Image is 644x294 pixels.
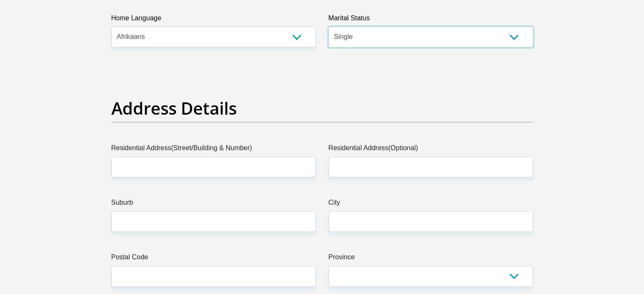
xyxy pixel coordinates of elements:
[329,143,533,157] label: Residential Address(Optional)
[329,211,533,232] input: City
[329,198,533,211] label: City
[329,157,533,177] input: Address line 2 (Optional)
[329,266,533,286] select: Please Select a Province
[111,98,533,118] h2: Address Details
[111,252,316,266] label: Postal Code
[329,13,533,27] label: Marital Status
[111,143,316,157] label: Residential Address(Street/Building & Number)
[329,252,533,266] label: Province
[111,157,316,177] input: Valid residential address
[111,211,316,232] input: Suburb
[111,266,316,286] input: Postal Code
[111,13,316,27] label: Home Language
[111,198,316,211] label: Suburb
